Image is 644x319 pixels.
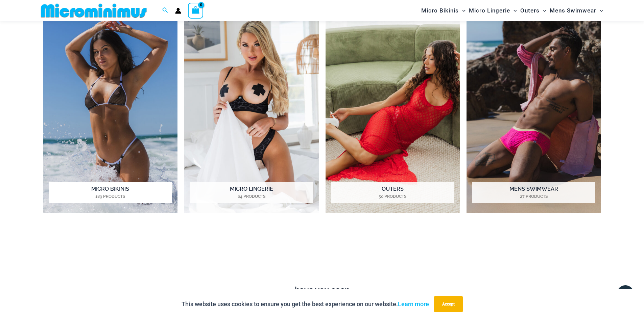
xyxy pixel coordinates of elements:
[510,2,517,19] span: Menu Toggle
[459,2,466,19] span: Menu Toggle
[331,193,454,200] mark: 50 Products
[331,182,454,203] h2: Outers
[38,285,606,295] h4: have you seen
[43,231,601,282] iframe: TrustedSite Certified
[190,193,313,200] mark: 64 Products
[467,7,601,213] img: Mens Swimwear
[420,2,467,19] a: Micro BikinisMenu ToggleMenu Toggle
[469,2,510,19] span: Micro Lingerie
[421,2,459,19] span: Micro Bikinis
[519,2,548,19] a: OutersMenu ToggleMenu Toggle
[326,7,460,213] a: Visit product category Outers
[190,182,313,203] h2: Micro Lingerie
[184,7,319,213] a: Visit product category Micro Lingerie
[550,2,596,19] span: Mens Swimwear
[467,2,519,19] a: Micro LingerieMenu ToggleMenu Toggle
[596,2,603,19] span: Menu Toggle
[434,296,463,312] button: Accept
[175,8,181,14] a: Account icon link
[472,182,595,203] h2: Mens Swimwear
[184,7,319,213] img: Micro Lingerie
[43,7,178,213] img: Micro Bikinis
[182,299,429,309] p: This website uses cookies to ensure you get the best experience on our website.
[419,1,606,20] nav: Site Navigation
[49,193,172,200] mark: 189 Products
[467,7,601,213] a: Visit product category Mens Swimwear
[398,300,429,308] a: Learn more
[326,7,460,213] img: Outers
[38,3,149,18] img: MM SHOP LOGO FLAT
[472,193,595,200] mark: 27 Products
[520,2,540,19] span: Outers
[43,7,178,213] a: Visit product category Micro Bikinis
[188,3,204,18] a: View Shopping Cart, empty
[162,6,168,15] a: Search icon link
[548,2,605,19] a: Mens SwimwearMenu ToggleMenu Toggle
[49,182,172,203] h2: Micro Bikinis
[540,2,546,19] span: Menu Toggle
